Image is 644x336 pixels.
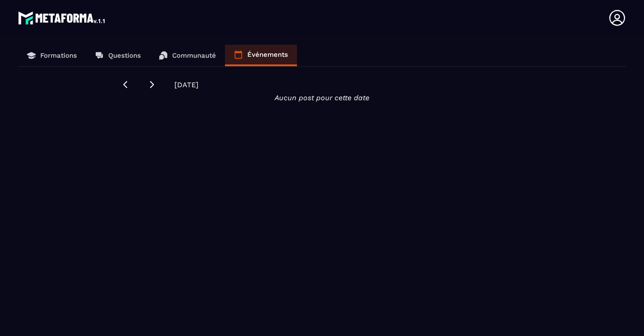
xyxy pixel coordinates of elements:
[172,51,216,60] p: Communauté
[247,51,288,59] p: Événements
[18,9,106,27] img: logo
[108,51,141,60] p: Questions
[174,81,199,89] span: [DATE]
[225,45,297,66] a: Événements
[40,51,77,60] p: Formations
[86,45,150,66] a: Questions
[150,45,225,66] a: Communauté
[275,94,369,102] i: Aucun post pour cette date
[18,45,86,66] a: Formations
